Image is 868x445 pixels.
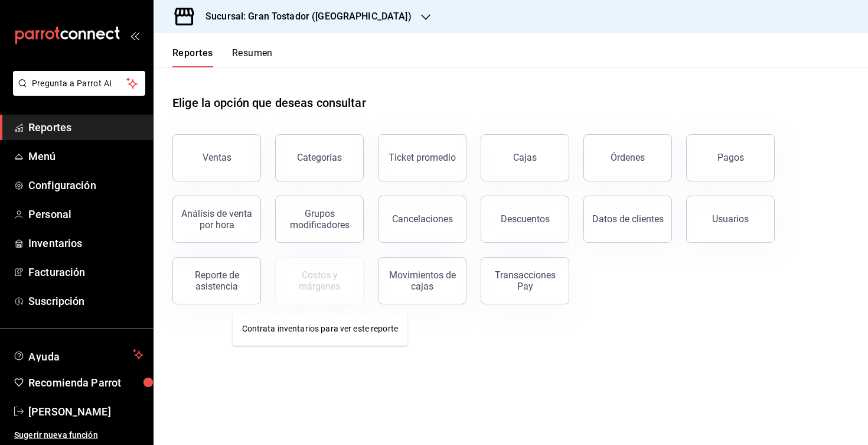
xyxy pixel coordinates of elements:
[28,119,143,135] span: Reportes
[481,196,569,243] button: Descuentos
[481,257,569,304] button: Transacciones Pay
[611,152,645,163] div: Órdenes
[28,347,128,362] span: Ayuda
[172,257,261,304] button: Reporte de asistencia
[130,31,139,40] button: open_drawer_menu
[481,134,569,181] a: Cajas
[378,257,466,304] button: Movimientos de cajas
[583,196,672,243] button: Datos de clientes
[28,293,143,309] span: Suscripción
[28,177,143,193] span: Configuración
[233,313,408,346] div: Contrata inventarios para ver este reporte
[32,77,127,90] span: Pregunta a Parrot AI
[28,375,143,391] span: Recomienda Parrot
[28,206,143,222] span: Personal
[172,94,366,112] h1: Elige la opción que deseas consultar
[232,47,273,67] button: Resumen
[28,264,143,280] span: Facturación
[172,196,261,243] button: Análisis de venta por hora
[513,151,537,165] div: Cajas
[28,404,143,420] span: [PERSON_NAME]
[172,134,261,181] button: Ventas
[13,71,145,96] button: Pregunta a Parrot AI
[28,148,143,164] span: Menú
[686,134,775,181] button: Pagos
[172,47,213,67] button: Reportes
[180,269,253,292] div: Reporte de asistencia
[297,152,342,163] div: Categorías
[686,196,775,243] button: Usuarios
[14,429,143,441] span: Sugerir nueva función
[583,134,672,181] button: Órdenes
[196,9,412,24] h3: Sucursal: Gran Tostador ([GEOGRAPHIC_DATA])
[389,152,456,163] div: Ticket promedio
[283,208,356,230] div: Grupos modificadores
[275,196,364,243] button: Grupos modificadores
[712,213,749,225] div: Usuarios
[392,213,453,225] div: Cancelaciones
[8,86,145,98] a: Pregunta a Parrot AI
[501,213,550,225] div: Descuentos
[386,269,459,292] div: Movimientos de cajas
[488,269,562,292] div: Transacciones Pay
[275,257,364,304] button: Contrata inventarios para ver este reporte
[717,152,744,163] div: Pagos
[28,235,143,251] span: Inventarios
[592,213,664,225] div: Datos de clientes
[203,152,231,163] div: Ventas
[378,134,466,181] button: Ticket promedio
[180,208,253,230] div: Análisis de venta por hora
[275,134,364,181] button: Categorías
[172,47,273,67] div: navigation tabs
[378,196,466,243] button: Cancelaciones
[283,269,356,292] div: Costos y márgenes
